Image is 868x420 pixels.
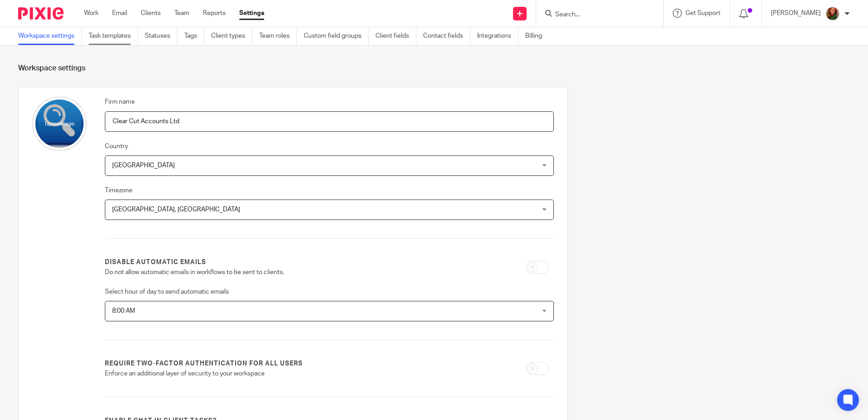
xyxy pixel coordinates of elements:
a: Email [112,9,127,18]
p: [PERSON_NAME] [771,9,821,18]
input: Search [554,11,636,19]
a: Team [174,9,189,18]
a: Workspace settings [18,27,82,45]
label: Country [105,142,128,151]
a: Settings [239,9,264,18]
span: 8:00 AM [112,308,135,314]
a: Team roles [259,27,297,45]
a: Contact fields [423,27,470,45]
input: Name of your firm [105,111,554,132]
label: Select hour of day to send automatic emails [105,287,229,296]
a: Integrations [477,27,518,45]
a: Statuses [145,27,178,45]
a: Custom field groups [304,27,369,45]
label: Firm name [105,97,135,106]
p: Do not allow automatic emails in workflows to be sent to clients. [105,268,399,277]
a: Task templates [89,27,138,45]
a: Client types [211,27,252,45]
a: Billing [525,27,549,45]
span: [GEOGRAPHIC_DATA] [112,162,175,169]
a: Reports [203,9,226,18]
label: Disable automatic emails [105,258,206,267]
a: Tags [184,27,204,45]
p: Enforce an additional layer of security to your workspace [105,369,399,378]
span: Get Support [686,10,720,16]
label: Timezone [105,186,133,195]
label: Require two-factor authentication for all users [105,359,303,368]
img: Pixie [18,7,64,20]
span: [GEOGRAPHIC_DATA], [GEOGRAPHIC_DATA] [112,206,240,213]
h1: Workspace settings [18,64,850,73]
a: Clients [141,9,161,18]
a: Client fields [375,27,416,45]
img: sallycropped.JPG [825,6,840,21]
a: Work [84,9,99,18]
